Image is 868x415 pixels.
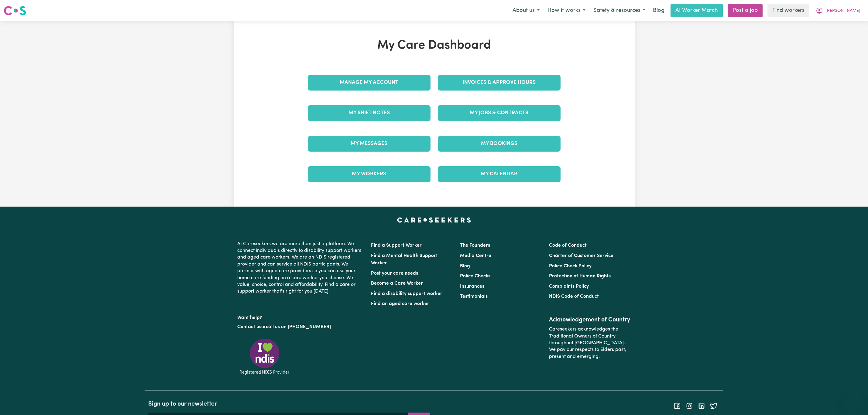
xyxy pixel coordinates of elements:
[460,284,484,289] a: Insurances
[544,4,589,17] button: How it works
[549,243,587,248] a: Code of Conduct
[237,324,261,329] a: Contact us
[549,274,611,279] a: Protection of Human Rights
[649,4,668,17] a: Blog
[237,312,364,321] p: Want help?
[686,403,693,408] a: Follow Careseekers on Instagram
[438,75,561,91] a: Invoices & Approve Hours
[371,281,423,286] a: Become a Care Worker
[371,243,422,248] a: Find a Support Worker
[304,38,564,53] h1: My Care Dashboard
[460,274,490,279] a: Police Checks
[549,264,592,269] a: Police Check Policy
[674,403,681,408] a: Follow Careseekers on Facebook
[710,403,717,408] a: Follow Careseekers on Twitter
[371,271,418,276] a: Post your care needs
[728,4,763,17] a: Post a job
[438,136,561,152] a: My Bookings
[237,238,364,297] p: At Careseekers we are more than just a platform. We connect individuals directly to disability su...
[308,166,431,182] a: My Workers
[549,284,589,289] a: Complaints Policy
[844,391,863,410] iframe: Button to launch messaging window, conversation in progress
[589,4,649,17] button: Safety & resources
[549,324,631,362] p: Careseekers acknowledges the Traditional Owners of Country throughout [GEOGRAPHIC_DATA]. We pay o...
[767,4,809,17] a: Find workers
[671,4,723,17] a: AI Worker Match
[549,316,631,324] h2: Acknowledgement of Country
[460,294,488,299] a: Testimonials
[549,294,599,299] a: NDIS Code of Conduct
[549,253,613,258] a: Charter of Customer Service
[698,403,705,408] a: Follow Careseekers on LinkedIn
[825,8,860,14] span: [PERSON_NAME]
[509,4,544,17] button: About us
[371,291,442,296] a: Find a disability support worker
[460,253,491,258] a: Media Centre
[397,218,471,222] a: Careseekers home page
[4,5,26,16] img: Careseekers logo
[148,400,430,408] h2: Sign up to our newsletter
[266,324,331,329] a: call us on [PHONE_NUMBER]
[4,4,26,18] a: Careseekers logo
[237,321,364,333] p: or
[237,338,292,376] img: Registered NDIS provider
[371,253,438,266] a: Find a Mental Health Support Worker
[460,243,490,248] a: The Founders
[438,166,561,182] a: My Calendar
[460,264,470,269] a: Blog
[308,136,431,152] a: My Messages
[371,301,429,306] a: Find an aged care worker
[812,4,864,17] button: My Account
[308,105,431,121] a: My Shift Notes
[438,105,561,121] a: My Jobs & Contracts
[308,75,431,91] a: Manage My Account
